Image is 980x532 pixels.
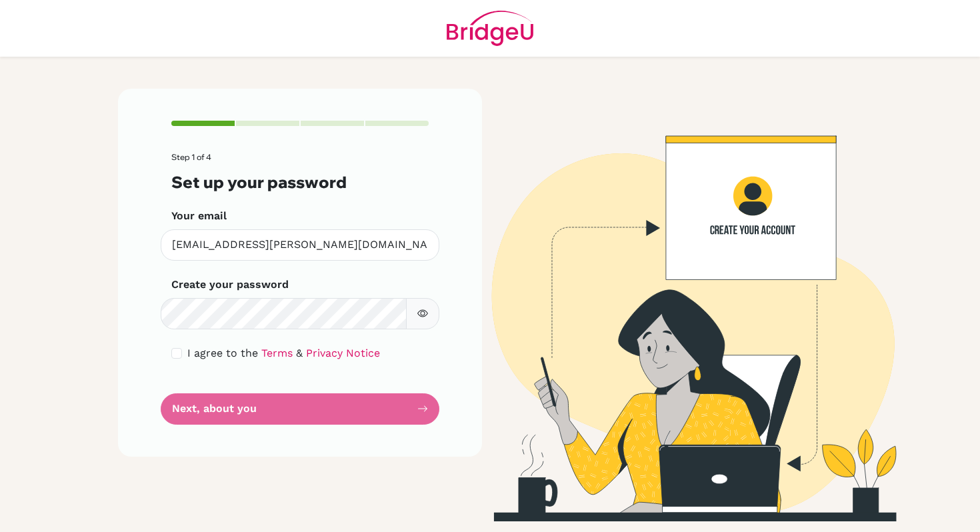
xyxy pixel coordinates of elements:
label: Your email [171,208,227,224]
a: Privacy Notice [306,347,380,359]
span: Step 1 of 4 [171,152,211,162]
span: & [296,347,303,359]
h3: Set up your password [171,173,429,192]
label: Create your password [171,277,289,293]
input: Insert your email* [161,229,439,261]
a: Terms [261,347,293,359]
span: I agree to the [187,347,258,359]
